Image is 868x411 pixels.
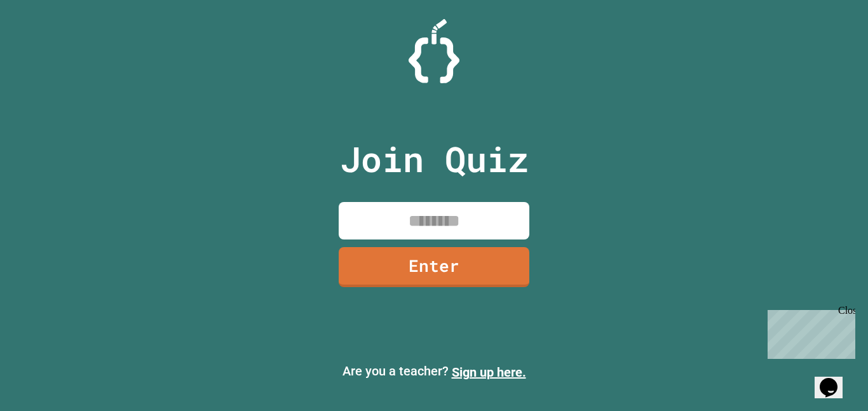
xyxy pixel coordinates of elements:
[5,5,88,81] div: Chat with us now!Close
[339,247,529,287] a: Enter
[452,365,526,380] a: Sign up here.
[815,360,855,398] iframe: chat widget
[763,305,855,359] iframe: chat widget
[10,361,858,382] p: Are you a teacher?
[409,19,459,83] img: Logo.svg
[340,133,529,185] p: Join Quiz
